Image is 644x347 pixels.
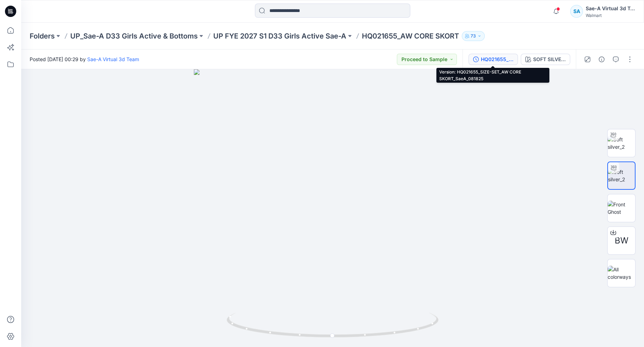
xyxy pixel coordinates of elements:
[213,31,346,41] a: UP FYE 2027 S1 D33 Girls Active Sae-A
[586,4,635,13] div: Sae-A Virtual 3d Team
[87,56,139,62] a: Sae-A Virtual 3d Team
[608,136,635,151] img: Soft silver_2
[30,55,139,63] span: Posted [DATE] 00:29 by
[608,168,635,183] img: Soft silver_2
[570,5,583,18] div: SA
[586,13,635,18] div: Walmart
[615,234,628,247] span: BW
[481,55,513,63] div: HQ021655_SIZE-SET_AW CORE SKORT_SaeA_081825
[462,31,485,41] button: 73
[596,54,607,65] button: Details
[608,266,635,281] img: All colorways
[533,55,566,63] div: SOFT SILVER 1
[521,54,570,65] button: SOFT SILVER 1
[469,54,518,65] button: HQ021655_SIZE-SET_AW CORE SKORT_SaeA_081825
[362,31,459,41] p: HQ021655_AW CORE SKORT
[608,201,635,216] img: Front Ghost
[30,31,55,41] a: Folders
[471,32,476,40] p: 73
[70,31,198,41] a: UP_Sae-A D33 Girls Active & Bottoms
